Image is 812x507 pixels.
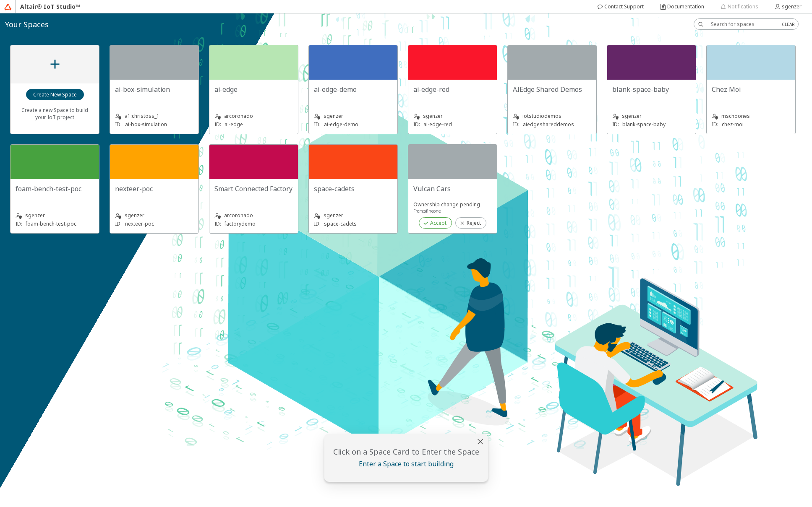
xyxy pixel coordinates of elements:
unity-typography: sgenzer [314,112,392,120]
p: ID: [214,220,221,227]
p: chez-moi [722,121,744,128]
unity-typography: iotstudiodemos [513,112,591,120]
p: ID: [413,121,420,128]
unity-typography: Smart Connected Factory [214,184,293,193]
p: ID: [612,121,619,128]
unity-typography: AIEdge Shared Demos [513,85,591,94]
unity-typography: ai-box-simulation [115,85,193,94]
unity-typography: Ownership change pending [413,201,492,208]
p: ID: [513,121,520,128]
unity-typography: sgenzer [413,112,492,120]
unity-typography: Click on a Space Card to Enter the Space [329,447,483,457]
p: ID: [214,121,221,128]
unity-typography: blank-space-baby [612,85,691,94]
unity-typography: Create a new Space to build your IoT project [16,101,94,126]
unity-typography: sgenzer [314,211,392,220]
unity-typography: ai-edge-demo [314,85,392,94]
unity-typography: Chez Moi [712,85,790,94]
unity-typography: sgenzer [115,211,193,220]
unity-typography: From: sfineone [413,208,492,214]
p: ai-box-simulation [125,121,167,128]
p: ID: [115,220,122,227]
unity-typography: nexteer-poc [115,184,193,193]
p: ID: [115,121,122,128]
p: space-cadets [324,220,357,227]
p: ID: [16,220,22,227]
p: ai-edge-demo [324,121,358,128]
unity-typography: foam-bench-test-poc [16,184,94,193]
p: foam-bench-test-poc [26,220,76,227]
p: aiedgeshareddemos [523,121,574,128]
unity-typography: arcoronado [214,211,293,220]
p: ai-edge [225,121,243,128]
unity-typography: Vulcan Cars [413,184,492,193]
unity-typography: arcoronado [214,112,293,120]
p: factorydemo [225,220,256,227]
unity-typography: mschoones [712,112,790,120]
unity-typography: ai-edge [214,85,293,94]
unity-typography: sgenzer [16,211,94,220]
p: nexteer-poc [125,220,154,227]
p: ai-edge-red [423,121,452,128]
unity-typography: Enter a Space to start building [329,459,483,468]
p: ID: [314,220,321,227]
unity-typography: a1:christoss_1 [115,112,193,120]
unity-typography: sgenzer [612,112,691,120]
unity-typography: space-cadets [314,184,392,193]
p: ID: [712,121,718,128]
p: ID: [314,121,321,128]
p: blank-space-baby [622,121,666,128]
unity-typography: ai-edge-red [413,85,492,94]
